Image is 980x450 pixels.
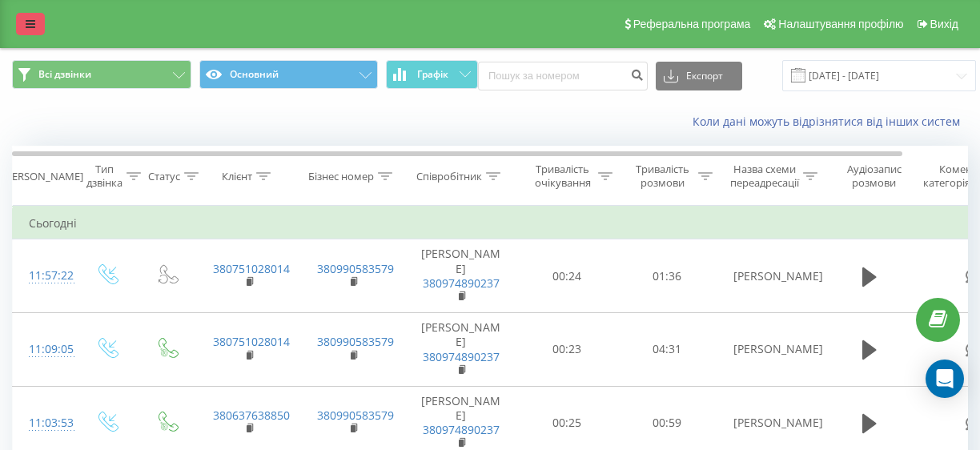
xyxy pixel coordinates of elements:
[656,62,742,90] button: Експорт
[730,163,799,190] div: Назва схеми переадресації
[633,18,751,30] span: Реферальна програма
[778,18,903,30] span: Налаштування профілю
[631,163,694,190] div: Тривалість розмови
[531,163,594,190] div: Тривалість очікування
[417,69,448,80] span: Графік
[308,170,374,183] div: Бізнес номер
[38,68,91,81] span: Всі дзвінки
[930,18,958,30] span: Вихід
[29,334,61,365] div: 11:09:05
[517,239,617,313] td: 00:24
[478,62,648,90] input: Пошук за номером
[213,408,290,423] a: 380637638850
[423,422,500,437] a: 380974890237
[12,60,191,89] button: Всі дзвінки
[29,408,61,439] div: 11:03:53
[213,334,290,349] a: 380751028014
[222,170,252,183] div: Клієнт
[517,313,617,387] td: 00:23
[199,60,379,89] button: Основний
[717,313,821,387] td: [PERSON_NAME]
[416,170,482,183] div: Співробітник
[617,239,717,313] td: 01:36
[317,408,394,423] a: 380990583579
[693,114,968,129] a: Коли дані можуть відрізнятися вiд інших систем
[148,170,180,183] div: Статус
[835,163,913,190] div: Аудіозапис розмови
[717,239,821,313] td: [PERSON_NAME]
[29,260,61,291] div: 11:57:22
[405,239,517,313] td: [PERSON_NAME]
[386,60,478,89] button: Графік
[317,261,394,276] a: 380990583579
[423,275,500,291] a: 380974890237
[213,261,290,276] a: 380751028014
[317,334,394,349] a: 380990583579
[86,163,122,190] div: Тип дзвінка
[423,349,500,364] a: 380974890237
[617,313,717,387] td: 04:31
[405,313,517,387] td: [PERSON_NAME]
[2,170,83,183] div: [PERSON_NAME]
[926,360,964,398] div: Open Intercom Messenger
